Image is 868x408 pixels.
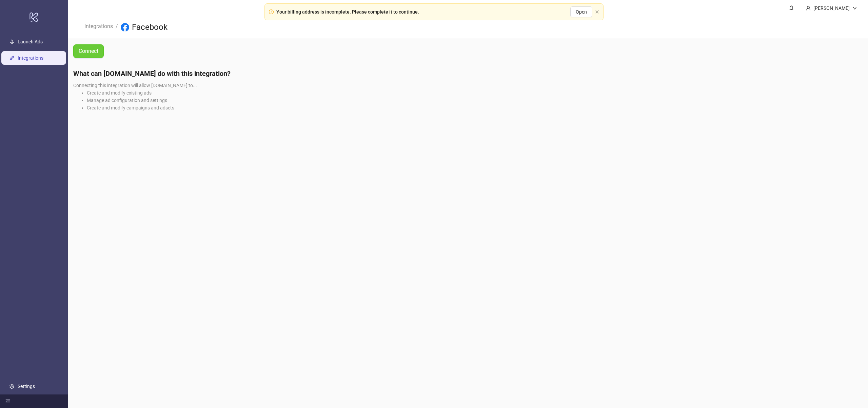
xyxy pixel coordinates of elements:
[87,89,863,97] li: Create and modify existing ads
[595,10,599,14] button: close
[18,39,43,44] a: Launch Ads
[18,384,35,389] a: Settings
[269,9,274,14] span: exclamation-circle
[789,5,794,10] span: bell
[116,22,118,33] li: /
[132,22,167,33] h3: Facebook
[811,4,852,12] div: [PERSON_NAME]
[806,6,811,11] span: user
[83,22,114,29] a: Integrations
[73,83,197,88] span: Connecting this integration will allow [DOMAIN_NAME] to...
[73,69,863,78] h4: What can [DOMAIN_NAME] do with this integration?
[87,97,863,104] li: Manage ad configuration and settings
[852,6,857,11] span: down
[595,10,599,14] span: close
[570,6,592,17] button: Open
[18,55,43,61] a: Integrations
[73,44,104,58] a: Connect
[87,104,863,111] li: Create and modify campaigns and adsets
[576,9,587,15] span: Open
[79,47,98,55] span: Connect
[276,8,419,16] div: Your billing address is incomplete. Please complete it to continue.
[5,399,10,404] span: menu-fold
